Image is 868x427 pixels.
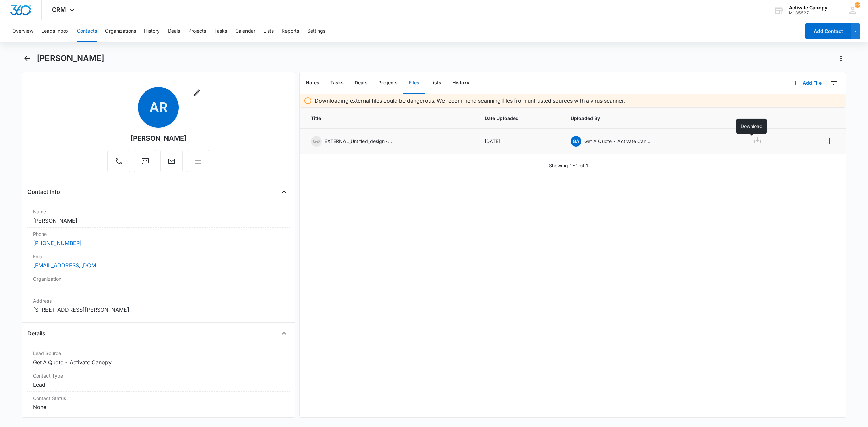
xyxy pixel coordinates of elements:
[828,78,839,88] button: Filters
[736,119,767,134] div: Download
[403,73,425,94] button: Files
[188,20,206,42] button: Projects
[168,20,180,42] button: Deals
[300,73,325,94] button: Notes
[282,20,299,42] button: Reports
[33,230,284,238] label: Phone
[52,6,66,13] span: CRM
[134,150,156,172] button: Text
[134,161,156,166] a: Text
[33,394,284,402] label: Contact Status
[27,369,290,392] div: Contact TypeLead
[33,239,82,247] a: [PHONE_NUMBER]
[33,208,284,215] label: Name
[571,115,726,122] span: Uploaded By
[33,217,284,225] dd: [PERSON_NAME]
[425,73,447,94] button: Lists
[27,250,290,272] div: Email[EMAIL_ADDRESS][DOMAIN_NAME]
[33,417,284,424] label: Assigned To
[130,133,187,143] div: [PERSON_NAME]
[33,306,284,314] dd: [STREET_ADDRESS][PERSON_NAME]
[33,381,284,389] dd: Lead
[107,150,130,172] button: Call
[279,328,290,339] button: Close
[263,20,274,42] button: Lists
[33,403,284,411] dd: None
[160,161,183,166] a: Email
[27,294,290,317] div: Address[STREET_ADDRESS][PERSON_NAME]
[311,115,468,122] span: Title
[27,329,45,338] h4: Details
[33,253,284,260] label: Email
[447,73,475,94] button: History
[77,20,97,42] button: Contacts
[33,275,284,282] label: Organization
[160,150,183,172] button: Email
[33,350,284,357] label: Lead Source
[33,372,284,379] label: Contact Type
[27,188,60,196] h4: Contact Info
[786,75,828,91] button: Add File
[789,5,827,11] div: account name
[549,162,589,169] p: Showing 1-1 of 1
[235,20,255,42] button: Calendar
[349,73,373,94] button: Deals
[33,358,284,366] dd: Get A Quote - Activate Canopy
[33,284,284,292] dd: ---
[805,23,851,39] button: Add Contact
[855,2,860,8] div: notifications count
[373,73,403,94] button: Projects
[584,138,652,145] p: Get A Quote - Activate Canopy
[307,20,325,42] button: Settings
[571,136,581,147] span: GA
[107,161,130,166] a: Call
[33,261,101,269] a: [EMAIL_ADDRESS][DOMAIN_NAME]
[476,129,563,154] td: [DATE]
[325,73,349,94] button: Tasks
[824,136,835,146] button: Overflow Menu
[279,186,290,197] button: Close
[835,53,846,64] button: Actions
[27,228,290,250] div: Phone[PHONE_NUMBER]
[22,53,33,64] button: Back
[27,205,290,228] div: Name[PERSON_NAME]
[27,392,290,414] div: Contact StatusNone
[27,347,290,369] div: Lead SourceGet A Quote - Activate Canopy
[37,53,104,63] h1: [PERSON_NAME]
[33,297,284,304] label: Address
[27,272,290,294] div: Organization---
[214,20,227,42] button: Tasks
[789,11,827,15] div: account id
[855,2,860,8] span: 32
[138,87,179,128] span: AR
[41,20,69,42] button: Leads Inbox
[485,115,555,122] span: Date Uploaded
[324,138,392,145] p: EXTERNAL_Untitled_design-.png
[144,20,160,42] button: History
[315,97,625,105] p: Downloading external files could be dangerous. We recommend scanning files from untrusted sources...
[105,20,136,42] button: Organizations
[12,20,33,42] button: Overview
